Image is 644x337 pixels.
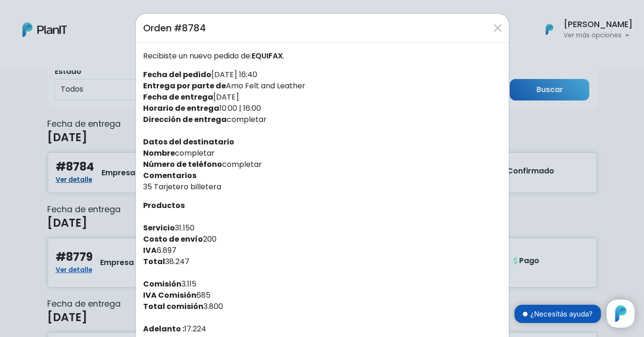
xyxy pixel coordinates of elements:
[252,50,283,61] span: EQUIFAX
[490,21,505,36] button: Close
[143,256,165,267] strong: Total
[143,114,227,125] strong: Dirección de entrega
[143,279,181,289] strong: Comisión
[143,301,203,312] strong: Total comisión
[143,234,203,244] strong: Costo de envío
[143,136,234,147] strong: Datos del destinatario
[143,200,185,211] strong: Productos
[143,80,305,92] label: Amo Felt and Leather
[607,300,635,328] iframe: trengo-widget-launcher
[143,159,222,170] strong: Número de teléfono
[143,290,196,301] strong: IVA Comisión
[143,69,211,80] strong: Fecha del pedido
[143,323,184,334] strong: Adelanto :
[143,148,175,158] strong: Nombre
[466,296,607,333] iframe: trengo-widget-status
[143,222,175,233] strong: Servicio
[143,50,501,62] p: Recibiste un nuevo pedido de: .
[143,245,157,256] strong: IVA
[143,170,196,181] strong: Comentarios
[143,21,206,35] h5: Orden #8784
[143,80,226,91] strong: Entrega por parte de
[143,103,219,114] strong: Horario de entrega
[143,92,213,102] strong: Fecha de entrega
[143,181,501,193] p: 35 Tarjetero billetera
